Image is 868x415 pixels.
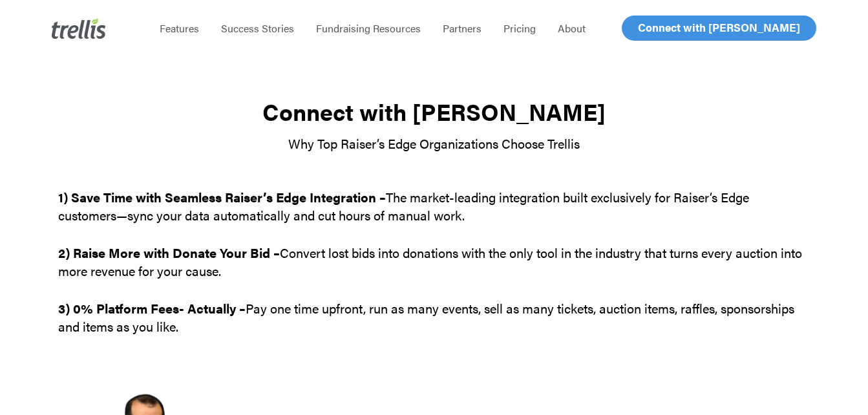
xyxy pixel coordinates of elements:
[210,22,305,35] a: Success Stories
[492,22,547,35] a: Pricing
[432,22,492,35] a: Partners
[58,299,810,335] p: Pay one time upfront, run as many events, sell as many tickets, auction items, raffles, sponsorsh...
[160,21,199,36] span: Features
[558,21,586,36] span: About
[443,21,482,36] span: Partners
[622,16,816,41] a: Connect with [PERSON_NAME]
[58,187,386,206] strong: 1) Save Time with Seamless Raiser’s Edge Integration –
[58,299,246,317] strong: 3) 0% Platform Fees- Actually –
[58,243,280,262] strong: 2) Raise More with Donate Your Bid –
[305,22,432,35] a: Fundraising Resources
[58,188,810,244] p: The market-leading integration built exclusively for Raiser’s Edge customers—sync your data autom...
[316,21,421,36] span: Fundraising Resources
[58,134,810,153] p: Why Top Raiser’s Edge Organizations Choose Trellis
[52,18,106,39] img: Trellis
[149,22,210,35] a: Features
[503,21,536,36] span: Pricing
[547,22,597,35] a: About
[221,21,294,36] span: Success Stories
[262,94,606,128] strong: Connect with [PERSON_NAME]
[58,244,810,299] p: Convert lost bids into donations with the only tool in the industry that turns every auction into...
[638,19,800,35] span: Connect with [PERSON_NAME]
